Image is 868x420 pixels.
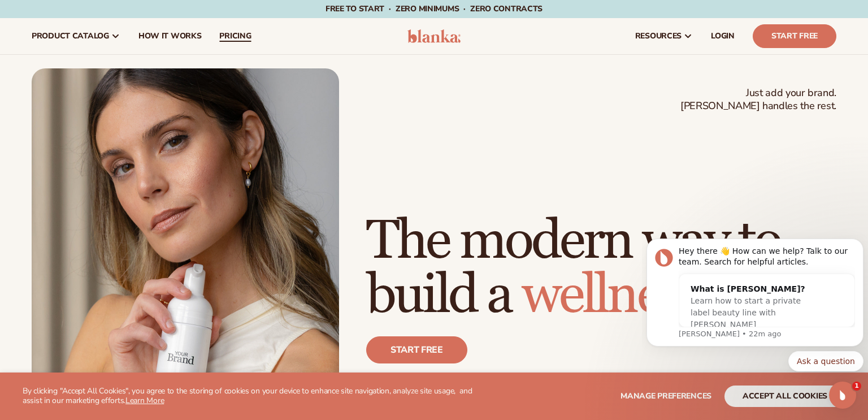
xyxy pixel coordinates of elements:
a: Start Free [753,24,836,48]
span: wellness [522,262,701,328]
img: logo [407,29,461,43]
a: resources [626,18,702,54]
span: LOGIN [711,32,735,41]
iframe: Intercom notifications message [642,201,868,389]
span: 1 [852,382,861,391]
span: pricing [219,32,251,41]
span: Free to start · ZERO minimums · ZERO contracts [325,3,542,14]
span: product catalog [32,32,109,41]
h1: The modern way to build a brand [366,214,836,323]
a: Learn More [125,395,164,406]
p: By clicking "Accept All Cookies", you agree to the storing of cookies on your device to enhance s... [23,387,476,406]
a: Start free [366,336,467,363]
span: Just add your brand. [PERSON_NAME] handles the rest. [680,86,836,113]
a: How It Works [129,18,211,54]
a: LOGIN [702,18,744,54]
a: product catalog [23,18,129,54]
span: How It Works [138,32,202,41]
span: Manage preferences [620,391,711,401]
button: Manage preferences [620,386,711,407]
span: resources [635,32,682,41]
a: pricing [210,18,260,54]
iframe: Intercom live chat [829,382,856,409]
button: accept all cookies [724,386,845,407]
